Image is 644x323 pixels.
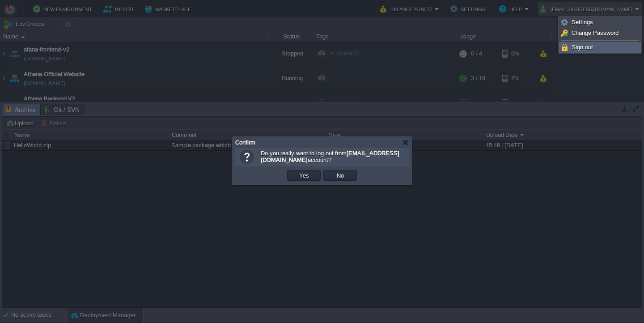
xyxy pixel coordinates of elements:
[235,139,255,146] span: Confirm
[334,171,347,179] button: No
[297,171,312,179] button: Yes
[572,44,593,51] span: Sign out
[261,150,399,163] b: [EMAIL_ADDRESS][DOMAIN_NAME]
[572,19,593,25] span: Settings
[261,150,399,163] span: Do you really want to log out from account?
[559,42,640,52] a: Sign out
[572,30,619,36] span: Change Password
[559,17,640,27] a: Settings
[559,28,640,38] a: Change Password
